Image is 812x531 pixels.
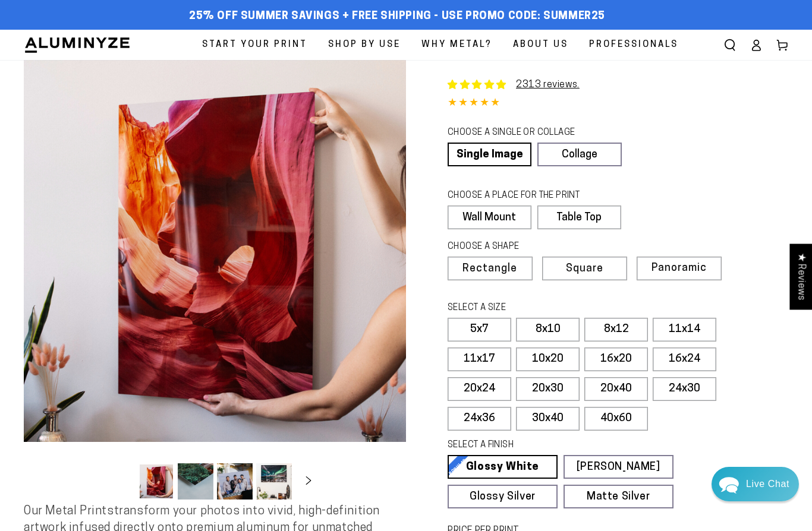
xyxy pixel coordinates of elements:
[653,377,716,401] label: 24x30
[139,463,174,500] button: Load image 1 in gallery view
[580,30,687,60] a: Professionals
[516,347,580,371] label: 10x20
[653,318,716,342] label: 11x14
[448,407,511,431] label: 24x36
[178,463,213,500] button: Load image 2 in gallery view
[537,143,621,166] a: Collage
[448,127,610,140] legend: CHOOSE A SINGLE OR COLLAGE
[202,37,307,53] span: Start Your Print
[448,485,558,508] a: Glossy Silver
[746,467,789,501] div: Contact Us Directly
[584,318,648,342] label: 8x12
[256,463,292,500] button: Load image 4 in gallery view
[295,469,322,495] button: Slide right
[319,30,410,60] a: Shop By Use
[504,30,577,60] a: About Us
[448,241,612,254] legend: CHOOSE A SHAPE
[589,37,678,53] span: Professionals
[448,377,511,401] label: 20x24
[448,78,580,92] a: 2313 reviews.
[413,30,501,60] a: Why Metal?
[448,439,647,452] legend: SELECT A FINISH
[462,264,517,274] span: Rectangle
[653,347,716,371] label: 16x24
[448,95,788,112] div: 4.85 out of 5.0 stars
[516,377,580,401] label: 20x30
[448,347,511,371] label: 11x17
[448,206,531,229] label: Wall Mount
[193,30,316,60] a: Start Your Print
[328,37,401,53] span: Shop By Use
[448,189,610,203] legend: CHOOSE A PLACE FOR THE PRINT
[513,37,568,53] span: About Us
[421,37,492,53] span: Why Metal?
[24,36,131,54] img: Aluminyze
[584,377,648,401] label: 20x40
[448,143,531,166] a: Single Image
[584,347,648,371] label: 16x20
[516,80,580,90] a: 2313 reviews.
[516,407,580,431] label: 30x40
[717,32,743,58] summary: Search our site
[712,467,799,501] div: Chat widget toggle
[217,463,253,500] button: Load image 3 in gallery view
[789,244,812,309] div: Click to open Judge.me floating reviews tab
[564,455,673,479] a: [PERSON_NAME]
[448,318,511,342] label: 5x7
[448,302,647,315] legend: SELECT A SIZE
[652,263,707,274] span: Panoramic
[584,407,648,431] label: 40x60
[537,206,621,229] label: Table Top
[189,10,605,23] span: 25% off Summer Savings + Free Shipping - Use Promo Code: SUMMER25
[448,455,558,479] a: Glossy White
[566,264,603,274] span: Square
[516,318,580,342] label: 8x10
[564,485,673,508] a: Matte Silver
[109,469,135,495] button: Slide left
[24,60,406,503] media-gallery: Gallery Viewer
